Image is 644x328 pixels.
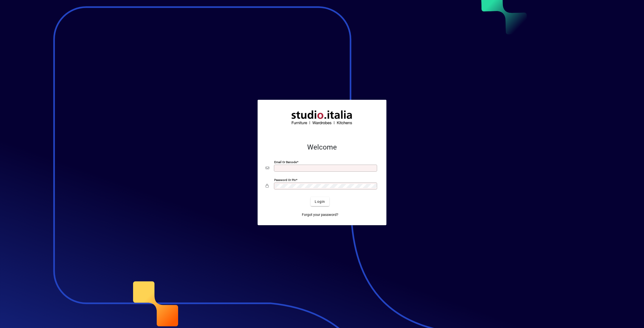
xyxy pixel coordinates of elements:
mat-label: Email or Barcode [274,160,297,164]
mat-label: Password or Pin [274,178,296,182]
span: Login [315,199,325,204]
span: Forgot your password? [302,212,338,217]
a: Forgot your password? [300,210,340,219]
button: Login [311,197,329,206]
h2: Welcome [266,143,378,152]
